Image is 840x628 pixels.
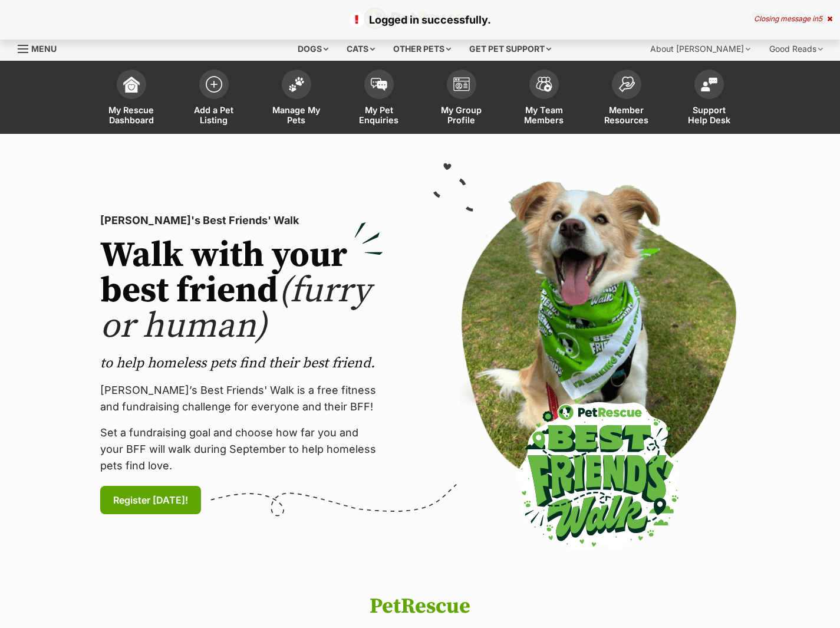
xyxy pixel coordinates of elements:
[18,37,65,58] a: Menu
[518,105,571,125] span: My Team Members
[206,76,222,93] img: add-pet-listing-icon-0afa8454b4691262ce3f59096e99ab1cd57d4a30225e0717b998d2c9b9846f56.svg
[585,64,668,134] a: Member Resources
[255,64,338,134] a: Manage My Pets
[668,64,750,134] a: Support Help Desk
[453,77,470,91] img: group-profile-icon-3fa3cf56718a62981997c0bc7e787c4b2cf8bcc04b72c1350f741eb67cf2f40e.svg
[338,37,383,61] div: Cats
[371,78,387,91] img: pet-enquiries-icon-7e3ad2cf08bfb03b45e93fb7055b45f3efa6380592205ae92323e6603595dc1f.svg
[31,44,57,54] span: Menu
[100,238,383,344] h2: Walk with your best friend
[100,269,371,348] span: (furry or human)
[503,64,585,134] a: My Team Members
[536,77,552,92] img: team-members-icon-5396bd8760b3fe7c0b43da4ab00e1e3bb1a5d9ba89233759b79545d2d3fc5d0d.svg
[420,64,503,134] a: My Group Profile
[618,76,635,92] img: member-resources-icon-8e73f808a243e03378d46382f2149f9095a855e16c252ad45f914b54edf8863c.svg
[100,425,383,474] p: Set a fundraising goal and choose how far you and your BFF will walk during September to help hom...
[600,105,653,125] span: Member Resources
[90,64,173,134] a: My Rescue Dashboard
[761,37,831,61] div: Good Reads
[338,64,420,134] a: My Pet Enquiries
[100,354,383,373] p: to help homeless pets find their best friend.
[353,105,406,125] span: My Pet Enquiries
[100,486,201,514] a: Register [DATE]!
[461,37,559,61] div: Get pet support
[173,64,255,134] a: Add a Pet Listing
[100,212,383,229] p: [PERSON_NAME]'s Best Friends' Walk
[123,76,140,93] img: dashboard-icon-eb2f2d2d3e046f16d808141f083e7271f6b2e854fb5c12c21221c1fb7104beca.svg
[288,77,305,92] img: manage-my-pets-icon-02211641906a0b7f246fdf0571729dbe1e7629f14944591b6c1af311fb30b64b.svg
[289,37,337,61] div: Dogs
[105,105,158,125] span: My Rescue Dashboard
[113,493,188,507] span: Register [DATE]!
[385,37,459,61] div: Other pets
[435,105,488,125] span: My Group Profile
[270,105,323,125] span: Manage My Pets
[701,77,717,91] img: help-desk-icon-fdf02630f3aa405de69fd3d07c3f3aa587a6932b1a1747fa1d2bba05be0121f9.svg
[187,105,241,125] span: Add a Pet Listing
[239,595,602,619] h1: PetRescue
[100,382,383,415] p: [PERSON_NAME]’s Best Friends' Walk is a free fitness and fundraising challenge for everyone and t...
[683,105,736,125] span: Support Help Desk
[642,37,759,61] div: About [PERSON_NAME]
